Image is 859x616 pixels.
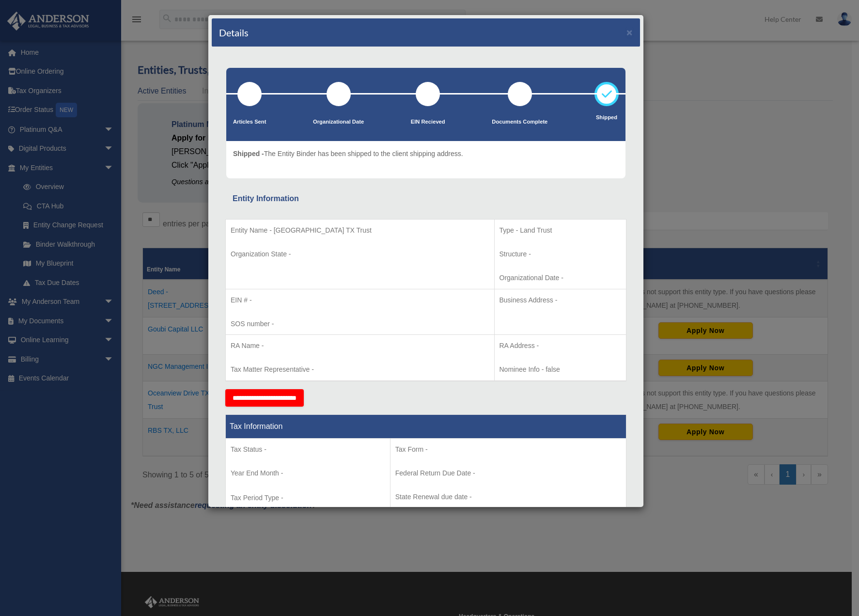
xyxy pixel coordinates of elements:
[231,363,489,376] p: Tax Matter Representative -
[233,150,264,158] span: Shipped -
[226,438,390,510] td: Tax Period Type -
[219,26,249,39] h4: Details
[233,192,619,205] div: Entity Information
[231,224,489,237] p: Entity Name - [GEOGRAPHIC_DATA] TX Trust
[233,117,266,127] p: Articles Sent
[313,117,364,127] p: Organizational Date
[626,27,633,37] button: ×
[226,414,626,438] th: Tax Information
[500,224,622,237] p: Type - Land Trust
[500,340,622,352] p: RA Address -
[395,443,621,456] p: Tax Form -
[492,117,547,127] p: Documents Complete
[395,467,621,479] p: Federal Return Due Date -
[233,148,463,160] p: The Entity Binder has been shipped to the client shipping address.
[231,467,385,479] p: Year End Month -
[500,272,622,284] p: Organizational Date -
[231,318,489,330] p: SOS number -
[231,340,489,352] p: RA Name -
[231,294,489,306] p: EIN # -
[500,294,622,306] p: Business Address -
[411,117,445,127] p: EIN Recieved
[500,248,622,260] p: Structure -
[395,491,621,503] p: State Renewal due date -
[231,248,489,260] p: Organization State -
[594,113,619,123] p: Shipped
[231,443,385,456] p: Tax Status -
[500,363,622,376] p: Nominee Info - false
